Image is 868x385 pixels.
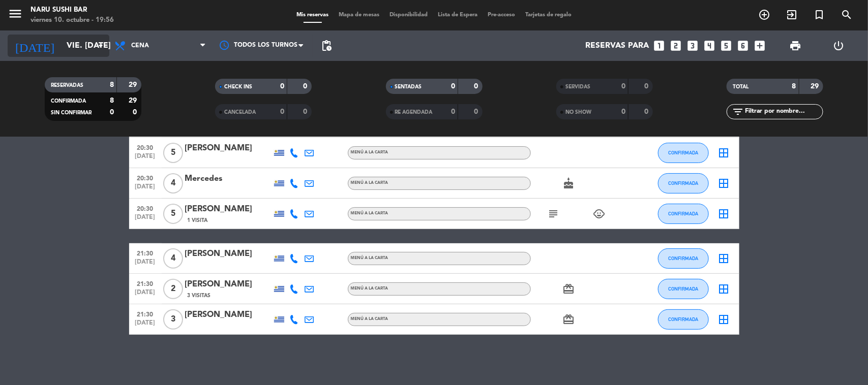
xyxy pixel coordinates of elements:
[133,259,158,270] span: [DATE]
[110,81,114,88] strong: 8
[185,247,272,261] div: [PERSON_NAME]
[621,108,625,115] strong: 0
[451,108,455,115] strong: 0
[644,83,650,90] strong: 0
[737,39,750,52] i: looks_6
[351,256,388,260] span: MENÚ A LA CARTA
[644,108,650,115] strong: 0
[188,292,211,300] span: 3 Visitas
[188,216,208,224] span: 1 Visita
[744,106,823,117] input: Filtrar por nombre...
[668,316,698,322] span: CONFIRMADA
[8,6,23,25] button: menu
[754,39,767,52] i: add_box
[133,202,158,214] span: 20:30
[563,283,575,295] i: card_giftcard
[31,15,114,25] div: viernes 10. octubre - 19:56
[51,83,83,88] span: RESERVADAS
[304,83,310,90] strong: 0
[668,180,698,186] span: CONFIRMADA
[280,108,284,115] strong: 0
[351,181,388,185] span: MENÚ A LA CARTA
[483,12,520,18] span: Pre-acceso
[351,317,388,321] span: MENÚ A LA CARTA
[280,83,284,90] strong: 0
[520,12,577,18] span: Tarjetas de regalo
[133,153,158,165] span: [DATE]
[8,35,62,57] i: [DATE]
[31,5,114,15] div: NARU Sushi Bar
[351,286,388,291] span: MENÚ A LA CARTA
[548,208,560,220] i: subject
[131,42,149,49] span: Cena
[110,97,114,104] strong: 8
[163,173,183,194] span: 4
[433,12,483,18] span: Lista de Espera
[395,110,433,115] span: RE AGENDADA
[658,143,709,163] button: CONFIRMADA
[563,177,575,189] i: cake
[718,177,730,189] i: border_all
[563,313,575,326] i: card_giftcard
[817,30,860,61] div: LOG OUT
[792,83,796,90] strong: 8
[565,110,591,115] span: NO SHOW
[133,319,158,331] span: [DATE]
[565,84,590,89] span: SERVIDAS
[163,309,183,330] span: 3
[451,83,455,90] strong: 0
[224,110,256,115] span: CANCELADA
[133,247,158,259] span: 21:30
[658,279,709,299] button: CONFIRMADA
[718,313,730,326] i: border_all
[351,150,388,154] span: MENÚ A LA CARTA
[621,83,625,90] strong: 0
[718,283,730,295] i: border_all
[133,183,158,195] span: [DATE]
[732,106,744,118] i: filter_list
[185,203,272,216] div: [PERSON_NAME]
[163,248,183,269] span: 4
[320,40,333,52] span: pending_actions
[185,142,272,155] div: [PERSON_NAME]
[163,204,183,224] span: 5
[813,9,825,21] i: turned_in_not
[351,211,388,215] span: MENÚ A LA CARTA
[658,204,709,224] button: CONFIRMADA
[304,108,310,115] strong: 0
[474,108,480,115] strong: 0
[129,97,139,104] strong: 29
[653,39,666,52] i: looks_one
[658,173,709,194] button: CONFIRMADA
[718,252,730,265] i: border_all
[668,286,698,292] span: CONFIRMADA
[163,143,183,163] span: 5
[668,255,698,261] span: CONFIRMADA
[129,81,139,88] strong: 29
[95,40,107,52] i: arrow_drop_down
[786,9,798,21] i: exit_to_app
[185,172,272,185] div: Mercedes
[133,141,158,153] span: 20:30
[133,109,139,116] strong: 0
[474,83,480,90] strong: 0
[789,40,801,52] span: print
[841,9,853,21] i: search
[832,40,845,52] i: power_settings_new
[593,208,606,220] i: child_care
[133,308,158,319] span: 21:30
[133,289,158,301] span: [DATE]
[703,39,716,52] i: looks_4
[733,84,749,89] span: TOTAL
[720,39,733,52] i: looks_5
[224,84,252,89] span: CHECK INS
[758,9,770,21] i: add_circle_outline
[133,214,158,226] span: [DATE]
[658,309,709,330] button: CONFIRMADA
[395,84,422,89] span: SENTADAS
[185,308,272,322] div: [PERSON_NAME]
[133,172,158,183] span: 20:30
[586,41,649,51] span: Reservas para
[670,39,683,52] i: looks_two
[51,110,92,115] span: SIN CONFIRMAR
